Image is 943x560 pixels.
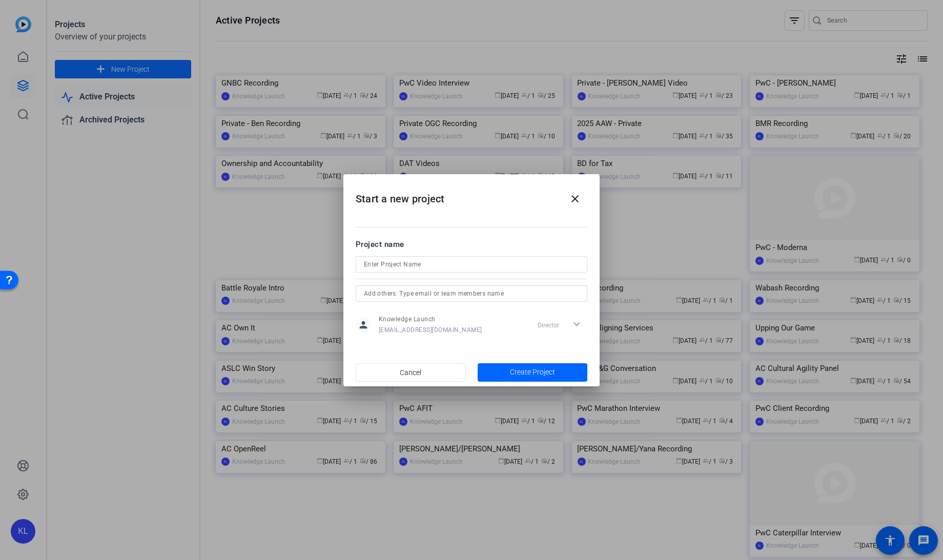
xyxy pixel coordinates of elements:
button: Create Project [478,363,588,382]
span: [EMAIL_ADDRESS][DOMAIN_NAME] [379,326,482,334]
input: Enter Project Name [364,258,579,271]
input: Add others: Type email or team members name [364,287,579,300]
h2: Start a new project [343,174,600,216]
mat-icon: person [356,317,371,333]
div: Project name [356,239,587,250]
mat-icon: close [569,193,581,205]
span: Create Project [510,367,555,378]
button: Cancel [356,363,466,382]
span: Knowledge Launch [379,315,482,323]
span: Cancel [400,363,421,382]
